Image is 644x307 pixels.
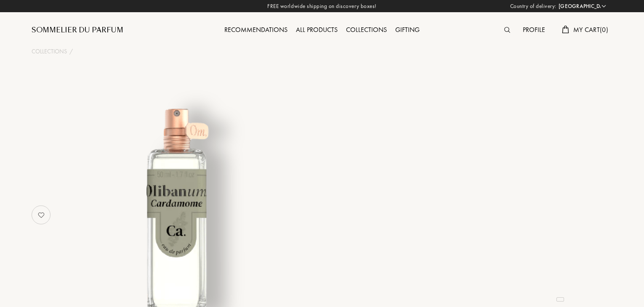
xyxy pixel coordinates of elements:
[504,27,510,33] img: search_icn.svg
[292,25,342,34] a: All products
[519,25,549,34] a: Profile
[391,25,424,34] a: Gifting
[562,26,569,33] img: cart.svg
[573,25,608,34] span: My Cart ( 0 )
[519,25,549,36] div: Profile
[342,25,391,36] div: Collections
[33,206,50,223] img: no_like_p.png
[69,47,73,56] div: /
[220,25,292,34] a: Recommendations
[292,25,342,36] div: All products
[32,47,67,56] a: Collections
[32,25,123,35] a: Sommelier du Parfum
[391,25,424,36] div: Gifting
[342,25,391,34] a: Collections
[220,25,292,36] div: Recommendations
[510,2,556,11] span: Country of delivery:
